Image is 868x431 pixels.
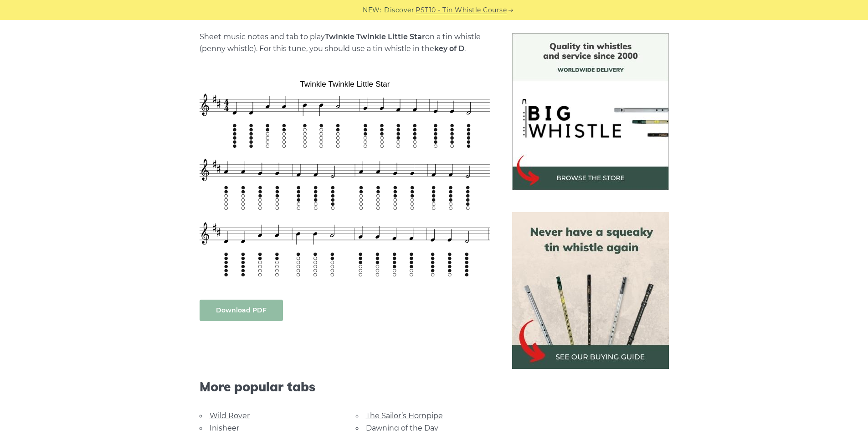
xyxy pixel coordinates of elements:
a: Download PDF [200,300,283,321]
strong: Twinkle Twinkle Little Star [325,32,425,41]
img: tin whistle buying guide [512,212,669,369]
img: Twinkle Twinkle Little Star Tin Whistle Tab & Sheet Music [200,73,490,281]
span: More popular tabs [200,379,490,395]
strong: key of D [434,44,464,53]
a: PST10 - Tin Whistle Course [416,5,507,16]
p: Sheet music notes and tab to play on a tin whistle (penny whistle). For this tune, you should use... [200,31,490,55]
a: Wild Rover [210,411,250,420]
img: BigWhistle Tin Whistle Store [512,33,669,190]
span: NEW: [363,5,381,16]
a: The Sailor’s Hornpipe [366,411,443,420]
span: Discover [384,5,414,16]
